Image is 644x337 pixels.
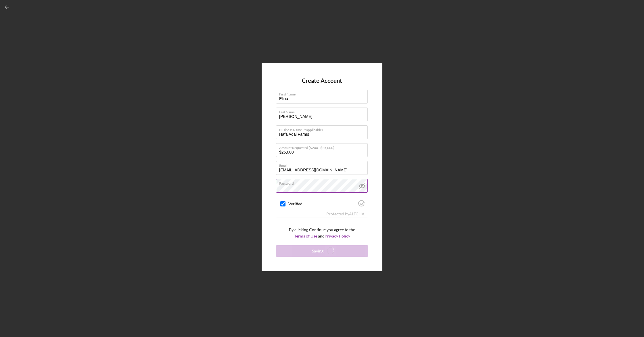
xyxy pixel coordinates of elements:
[326,212,365,216] div: Protected by
[279,90,368,96] label: First Name
[325,233,350,238] a: Privacy Policy
[279,143,368,150] label: Amount Requested ($200 - $25,000)
[288,202,356,206] label: Verified
[279,108,368,114] label: Last Name
[294,233,317,238] a: Terms of Use
[349,211,365,216] a: Visit Altcha.org
[358,202,365,207] a: Visit Altcha.org
[289,227,355,240] p: By clicking Continue you agree to the and
[302,77,342,84] h4: Create Account
[276,245,368,257] button: Saving
[279,126,368,132] label: Business Name (if applicable)
[312,245,323,257] div: Saving
[279,161,368,168] label: Email
[279,179,368,185] label: Password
